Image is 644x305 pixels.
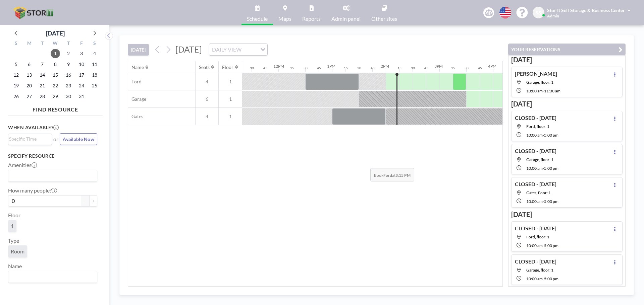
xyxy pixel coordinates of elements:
[64,81,73,90] span: Thursday, October 23, 2025
[24,81,34,90] span: Monday, October 20, 2025
[526,133,543,138] span: 10:00 AM
[526,276,543,281] span: 10:00 AM
[371,16,397,21] span: Other sites
[8,263,22,270] label: Name
[526,80,553,85] span: Garage, floor: 1
[75,40,88,48] div: F
[515,225,556,232] h4: CLOSED - [DATE]
[424,66,428,70] div: 45
[544,276,558,281] span: 5:00 PM
[77,81,86,90] span: Friday, October 24, 2025
[64,70,73,80] span: Thursday, October 16, 2025
[543,88,544,93] span: -
[397,66,401,70] div: 15
[511,56,623,64] h3: [DATE]
[526,190,551,195] span: Gates, floor: 1
[395,173,411,178] b: 3:15 PM
[38,60,47,69] span: Tuesday, October 7, 2025
[62,40,75,48] div: T
[515,258,556,265] h4: CLOSED - [DATE]
[8,271,97,283] div: Search for option
[64,49,73,58] span: Thursday, October 2, 2025
[547,13,559,18] span: Admin
[81,195,89,207] button: -
[38,81,47,90] span: Tuesday, October 21, 2025
[11,223,14,229] span: 1
[9,273,93,281] input: Search for option
[357,66,361,70] div: 30
[51,49,60,58] span: Wednesday, October 1, 2025
[543,166,544,171] span: -
[219,113,242,120] span: 1
[209,44,267,55] div: Search for option
[38,70,47,80] span: Tuesday, October 14, 2025
[11,81,21,90] span: Sunday, October 19, 2025
[383,173,392,178] b: Ford
[8,237,19,244] label: Type
[63,136,94,142] span: Available Now
[411,66,415,70] div: 30
[8,212,20,219] label: Floor
[90,60,99,69] span: Saturday, October 11, 2025
[8,162,37,168] label: Amenities
[175,44,202,54] span: [DATE]
[508,44,626,55] button: YOUR RESERVATIONS
[244,45,256,54] input: Search for option
[77,92,86,101] span: Friday, October 31, 2025
[327,64,335,69] div: 1PM
[128,44,149,56] button: [DATE]
[24,70,34,80] span: Monday, October 13, 2025
[38,92,47,101] span: Tuesday, October 28, 2025
[11,6,57,19] img: organization-logo
[211,45,243,54] span: DAILY VIEW
[273,64,284,69] div: 12PM
[543,243,544,248] span: -
[515,148,556,154] h4: CLOSED - [DATE]
[90,49,99,58] span: Saturday, October 4, 2025
[526,166,543,171] span: 10:00 AM
[526,234,549,239] span: Ford, floor: 1
[90,70,99,80] span: Saturday, October 18, 2025
[51,81,60,90] span: Wednesday, October 22, 2025
[199,64,210,70] div: Seats
[11,70,21,80] span: Sunday, October 12, 2025
[51,92,60,101] span: Wednesday, October 29, 2025
[9,135,48,143] input: Search for option
[511,210,623,219] h3: [DATE]
[488,64,496,69] div: 4PM
[278,16,291,21] span: Maps
[219,79,242,85] span: 1
[515,115,556,121] h4: CLOSED - [DATE]
[89,195,97,207] button: +
[11,92,21,101] span: Sunday, October 26, 2025
[526,124,549,129] span: Ford, floor: 1
[331,16,361,21] span: Admin panel
[544,199,558,204] span: 5:00 PM
[515,181,556,187] h4: CLOSED - [DATE]
[64,60,73,69] span: Thursday, October 9, 2025
[465,66,469,70] div: 30
[263,66,267,70] div: 45
[196,79,218,85] span: 4
[10,40,23,48] div: S
[77,70,86,80] span: Friday, October 17, 2025
[24,92,34,101] span: Monday, October 27, 2025
[526,199,543,204] span: 10:00 AM
[8,153,97,159] h3: Specify resource
[511,100,623,108] h3: [DATE]
[88,40,101,48] div: S
[11,248,24,254] span: Room
[8,187,57,194] label: How many people?
[51,70,60,80] span: Wednesday, October 15, 2025
[515,70,557,77] h4: [PERSON_NAME]
[544,133,558,138] span: 5:00 PM
[543,199,544,204] span: -
[250,66,254,70] div: 30
[90,81,99,90] span: Saturday, October 25, 2025
[544,88,560,93] span: 11:30 AM
[478,66,482,70] div: 45
[544,243,558,248] span: 5:00 PM
[11,60,21,69] span: Sunday, October 5, 2025
[543,276,544,281] span: -
[53,136,58,143] span: or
